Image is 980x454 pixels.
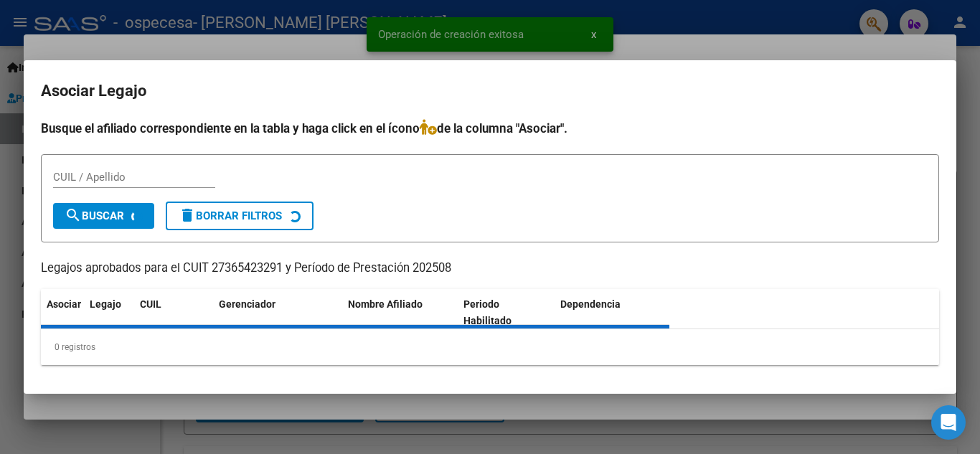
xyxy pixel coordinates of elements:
[53,203,154,229] button: Buscar
[41,329,939,365] div: 0 registros
[348,298,423,310] span: Nombre Afiliado
[90,298,121,310] span: Legajo
[931,405,966,440] div: Open Intercom Messenger
[41,289,84,336] datatable-header-cell: Asociar
[41,260,939,278] p: Legajos aprobados para el CUIT 27365423291 y Período de Prestación 202508
[41,77,939,105] h2: Asociar Legajo
[555,289,670,336] datatable-header-cell: Dependencia
[463,298,512,326] span: Periodo Habilitado
[140,298,161,310] span: CUIL
[166,202,314,230] button: Borrar Filtros
[179,209,282,222] span: Borrar Filtros
[458,289,555,336] datatable-header-cell: Periodo Habilitado
[84,289,134,336] datatable-header-cell: Legajo
[213,289,342,336] datatable-header-cell: Gerenciador
[65,209,124,222] span: Buscar
[47,298,81,310] span: Asociar
[41,119,939,138] h4: Busque el afiliado correspondiente en la tabla y haga click en el ícono de la columna "Asociar".
[134,289,213,336] datatable-header-cell: CUIL
[179,207,196,224] mat-icon: delete
[65,207,82,224] mat-icon: search
[342,289,458,336] datatable-header-cell: Nombre Afiliado
[219,298,275,310] span: Gerenciador
[560,298,621,310] span: Dependencia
